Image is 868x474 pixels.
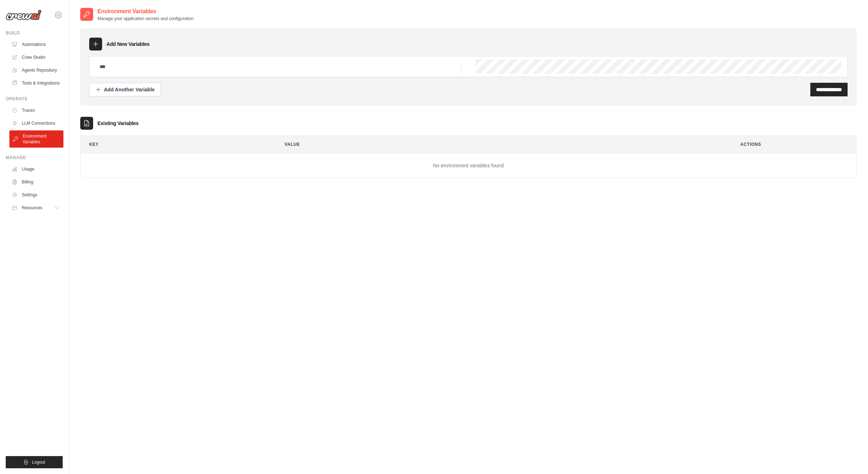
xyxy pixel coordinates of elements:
span: Logout [32,459,45,465]
a: Billing [9,176,63,188]
h2: Environment Variables [97,7,193,16]
a: Usage [9,163,63,175]
a: Environment Variables [9,130,63,148]
button: Add Another Variable [89,83,161,96]
div: Manage [6,155,63,161]
th: Value [276,136,726,153]
p: Manage your application secrets and configuration [97,16,193,21]
th: Actions [732,136,857,153]
a: Tools & Integrations [9,77,63,89]
a: Settings [9,189,63,201]
a: Agents Repository [9,64,63,76]
div: Build [6,30,63,36]
img: Logo [6,10,42,20]
td: No environment variables found [81,153,856,178]
a: Crew Studio [9,52,63,63]
h3: Existing Variables [97,120,139,127]
div: Operate [6,96,63,102]
h3: Add New Variables [106,40,150,48]
button: Logout [6,456,63,468]
a: Automations [9,39,63,50]
div: Add Another Variable [95,86,155,93]
a: Traces [9,105,63,116]
a: LLM Connections [9,118,63,129]
th: Key [81,136,270,153]
span: Resources [22,205,42,211]
button: Resources [9,202,63,214]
